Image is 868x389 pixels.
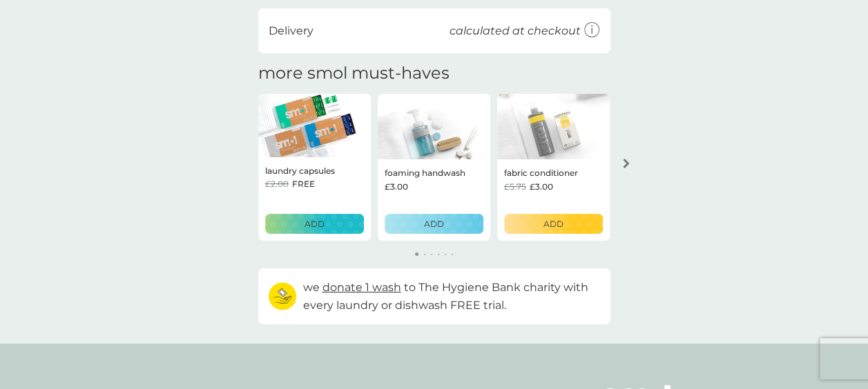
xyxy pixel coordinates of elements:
[530,180,553,193] span: £3.00
[292,177,315,190] span: FREE
[450,22,581,40] p: calculated at checkout
[305,217,325,230] p: ADD
[303,279,600,314] p: we to The Hygiene Bank charity with every laundry or dishwash FREE trial.
[504,166,578,179] p: fabric conditioner
[543,217,563,230] p: ADD
[265,214,364,234] button: ADD
[258,63,450,83] h2: more smol must-haves
[265,177,289,190] span: £2.00
[265,164,335,177] p: laundry capsules
[504,214,603,234] button: ADD
[322,281,401,294] span: donate 1 wash
[385,166,465,179] p: foaming handwash
[269,22,314,40] p: Delivery
[424,217,444,230] p: ADD
[504,180,526,193] span: £5.75
[385,180,408,193] span: £3.00
[385,214,483,234] button: ADD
